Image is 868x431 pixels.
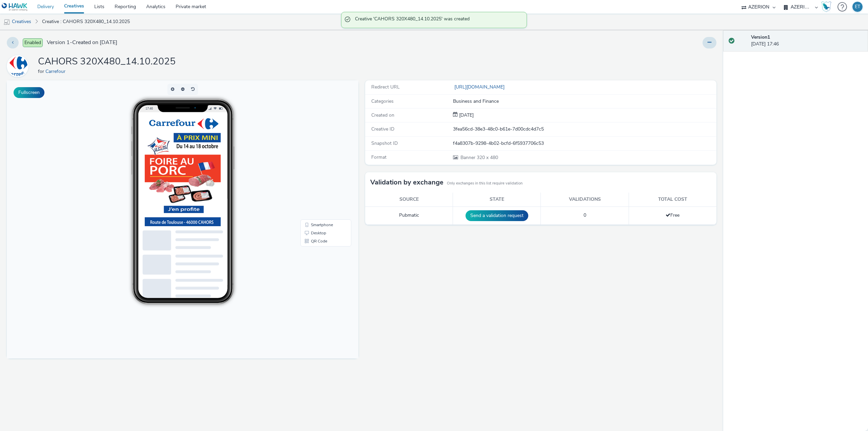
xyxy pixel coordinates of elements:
[666,212,679,218] span: Free
[541,193,629,207] th: Validations
[45,68,68,75] a: Carrefour
[38,55,176,68] h1: CAHORS 320X480_14.10.2025
[14,87,44,98] button: Fullscreen
[8,56,27,76] img: Carrefour
[821,1,831,12] img: Hawk Academy
[295,149,343,157] li: Desktop
[371,98,394,104] span: Categories
[355,16,520,24] span: Creative 'CAHORS 320X480_14.10.2025' was created
[2,3,28,11] img: undefined Logo
[458,112,474,118] span: [DATE]
[39,14,133,30] a: Creative : CAHORS 320X480_14.10.2025
[138,32,214,146] img: Advertisement preview
[453,126,716,133] div: 3fea56cd-38e3-48c0-b61e-7d00cdc4d7c5
[460,154,477,161] span: Banner
[304,142,326,146] span: Smartphone
[3,19,10,25] img: mobile
[821,1,834,12] a: Hawk Academy
[460,154,498,161] span: 320 x 480
[371,126,394,132] span: Creative ID
[751,34,770,40] strong: Version 1
[23,38,43,47] span: Enabled
[751,34,863,48] div: [DATE] 17:46
[629,193,716,207] th: Total cost
[584,212,586,218] span: 0
[371,154,387,160] span: Format
[38,68,45,75] span: for
[304,159,320,163] span: QR Code
[304,151,319,155] span: Desktop
[365,193,453,207] th: Source
[447,181,522,186] small: Only exchanges in this list require validation
[371,140,398,146] span: Snapshot ID
[138,26,146,30] span: 17:46
[47,39,117,46] span: Version 1 - Created on [DATE]
[371,112,394,118] span: Created on
[855,2,860,12] div: ET
[295,157,343,165] li: QR Code
[453,98,716,105] div: Business and Finance
[7,63,31,69] a: Carrefour
[453,140,716,147] div: f4a8307b-9298-4b02-bcfd-6f5937706c53
[453,193,541,207] th: State
[466,210,528,221] button: Send a validation request
[295,140,343,149] li: Smartphone
[371,84,400,90] span: Redirect URL
[370,177,443,188] h3: Validation by exchange
[458,112,474,119] div: Creation 14 October 2025, 17:46
[453,84,507,90] a: [URL][DOMAIN_NAME]
[365,207,453,224] td: Pubmatic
